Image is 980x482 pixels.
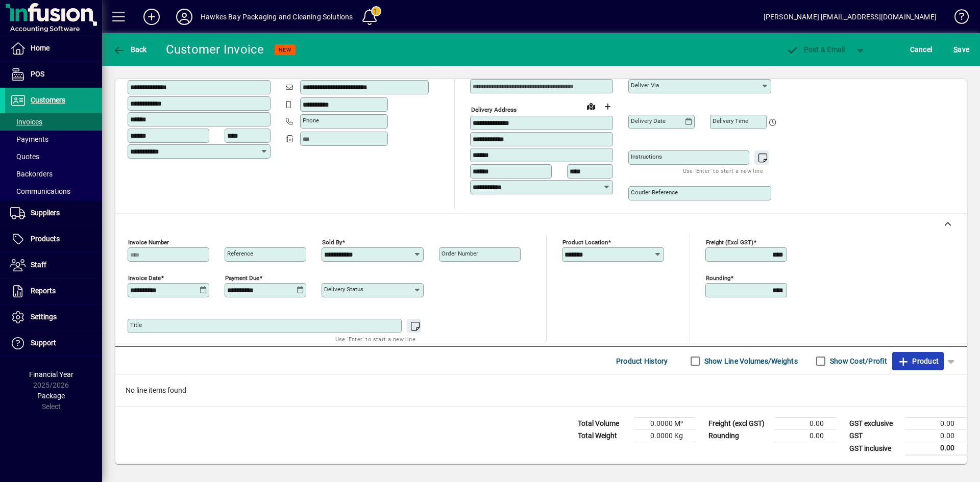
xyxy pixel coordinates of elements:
[844,430,905,442] td: GST
[5,305,102,330] a: Settings
[31,209,60,217] span: Suppliers
[844,442,905,455] td: GST inclusive
[5,183,102,200] a: Communications
[947,2,967,35] a: Knowledge Base
[227,250,253,257] mat-label: Reference
[130,321,142,328] mat-label: Title
[5,226,102,252] a: Products
[10,118,42,126] span: Invoices
[10,135,48,143] span: Payments
[135,8,168,26] button: Add
[573,430,634,442] td: Total Weight
[31,70,44,78] span: POS
[781,40,850,59] button: Post & Email
[908,40,935,59] button: Cancel
[5,200,102,226] a: Suppliers
[110,40,150,59] button: Back
[634,418,695,430] td: 0.0000 M³
[5,252,102,278] a: Staff
[37,392,65,400] span: Package
[10,170,53,178] span: Backorders
[951,40,972,59] button: Save
[897,353,939,369] span: Product
[631,153,662,160] mat-label: Instructions
[31,313,57,321] span: Settings
[257,63,273,79] button: Copy to Delivery address
[5,148,102,165] a: Quotes
[804,45,808,54] span: P
[634,430,695,442] td: 0.0000 Kg
[5,331,102,356] a: Support
[953,45,958,54] span: S
[113,45,147,54] span: Back
[5,131,102,148] a: Payments
[5,113,102,131] a: Invoices
[31,287,56,295] span: Reports
[713,117,748,124] mat-label: Delivery time
[775,418,836,430] td: 0.00
[706,274,730,282] mat-label: Rounding
[128,274,161,282] mat-label: Invoice date
[631,117,666,124] mat-label: Delivery date
[322,239,342,246] mat-label: Sold by
[702,356,798,366] label: Show Line Volumes/Weights
[115,375,967,406] div: No line items found
[10,187,70,195] span: Communications
[703,430,775,442] td: Rounding
[128,239,169,246] mat-label: Invoice number
[905,442,967,455] td: 0.00
[335,333,415,345] mat-hint: Use 'Enter' to start a new line
[10,153,39,161] span: Quotes
[775,430,836,442] td: 0.00
[828,356,887,366] label: Show Cost/Profit
[786,45,845,54] span: ost & Email
[31,235,60,243] span: Products
[5,62,102,87] a: POS
[612,352,672,370] button: Product History
[905,418,967,430] td: 0.00
[225,274,259,282] mat-label: Payment due
[910,41,933,58] span: Cancel
[168,8,201,26] button: Profile
[616,353,668,369] span: Product History
[303,117,319,124] mat-label: Phone
[683,165,763,176] mat-hint: Use 'Enter' to start a new line
[279,46,291,53] span: NEW
[631,82,659,89] mat-label: Deliver via
[29,370,73,378] span: Financial Year
[703,418,775,430] td: Freight (excl GST)
[562,239,608,246] mat-label: Product location
[31,96,65,104] span: Customers
[31,339,56,347] span: Support
[5,278,102,304] a: Reports
[764,9,937,25] div: [PERSON_NAME] [EMAIL_ADDRESS][DOMAIN_NAME]
[5,36,102,61] a: Home
[599,98,616,115] button: Choose address
[324,286,363,293] mat-label: Delivery status
[953,41,969,58] span: ave
[573,418,634,430] td: Total Volume
[706,239,753,246] mat-label: Freight (excl GST)
[631,189,678,196] mat-label: Courier Reference
[442,250,478,257] mat-label: Order number
[201,9,353,25] div: Hawkes Bay Packaging and Cleaning Solutions
[844,418,905,430] td: GST exclusive
[5,165,102,183] a: Backorders
[166,41,264,58] div: Customer Invoice
[892,352,944,370] button: Product
[905,430,967,442] td: 0.00
[31,261,46,269] span: Staff
[102,40,158,59] app-page-header-button: Back
[583,98,599,114] a: View on map
[31,44,50,52] span: Home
